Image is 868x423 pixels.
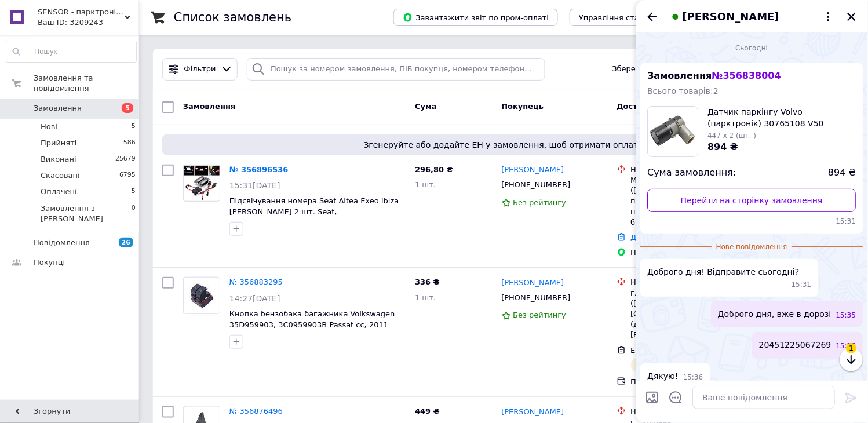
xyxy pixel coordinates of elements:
[229,294,280,303] span: 14:27[DATE]
[845,10,859,24] button: Закрити
[174,10,291,24] h1: Список замовлень
[132,122,136,132] span: 5
[792,280,812,290] span: 15:31 12.08.2025
[731,43,773,53] span: Сьогодні
[648,189,856,212] a: Перейти на сторінку замовлення
[415,293,436,302] span: 1 шт.
[41,138,76,148] span: Прийняті
[712,70,781,81] span: № 356838004
[415,278,440,286] span: 336 ₴
[648,107,698,156] img: 2811954839_w160_h160_datchik-parkingu-volvo.jpg
[669,9,836,24] button: [PERSON_NAME]
[229,407,283,415] a: № 356876496
[41,154,76,165] span: Виконані
[641,42,863,53] div: 12.08.2025
[760,339,832,351] span: 20451225067269
[229,309,395,329] a: Кнопка бензобака багажника Volkswagen 35D959903, 3C0959903B Passat cc, 2011
[34,103,82,114] span: Замовлення
[708,106,856,129] span: Датчик паркінгу Volvo (парктронік) 30765108 V50
[631,288,746,341] div: г. [PERSON_NAME] ([PERSON_NAME][GEOGRAPHIC_DATA].), №40 (до 30 кг на одно место): ул. [PERSON_NAM...
[229,278,283,286] a: № 356883295
[648,370,679,382] span: Дякую!
[708,141,739,152] span: 894 ₴
[123,138,136,148] span: 586
[617,102,703,111] span: Доставка та оплата
[41,187,77,197] span: Оплачені
[631,175,746,228] div: Миколаїв ([GEOGRAPHIC_DATA].), №1: просп. Героїв України (ран. просп. Героїв Сталінграду), буд. 13
[184,278,220,313] img: Фото товару
[708,132,757,140] span: 447 x 2 (шт. )
[579,13,668,22] span: Управління статусами
[612,64,691,75] span: Збережені фільтри:
[38,7,125,17] span: SENSOR - парктроніки, ручки КПП, перемикачі, автоаксесуари
[132,187,136,197] span: 5
[684,373,704,382] span: 15:36 12.08.2025
[415,407,440,415] span: 449 ₴
[631,358,696,372] div: Заплановано
[829,166,856,180] span: 894 ₴
[836,341,856,351] span: 15:35 12.08.2025
[847,343,857,353] span: 1
[648,166,736,180] span: Сума замовлення:
[631,346,713,355] span: ЕН: 20451225087719
[836,311,856,320] span: 15:35 12.08.2025
[683,9,779,24] span: [PERSON_NAME]
[631,233,673,242] a: Додати ЕН
[631,406,746,417] div: Нова Пошта
[183,102,235,111] span: Замовлення
[34,73,139,94] span: Замовлення та повідомлення
[132,203,136,224] span: 0
[648,217,856,227] span: 15:31 12.08.2025
[41,122,57,132] span: Нові
[415,165,453,174] span: 296,80 ₴
[119,170,136,181] span: 6795
[167,139,840,151] span: Згенеруйте або додайте ЕН у замовлення, щоб отримати оплату
[719,308,832,320] span: Доброго дня, вже в дорозі
[631,247,746,258] div: Пром-оплата
[631,277,746,287] div: Нова Пошта
[34,238,90,248] span: Повідомлення
[712,242,793,252] span: Нове повідомлення
[229,181,280,190] span: 15:31[DATE]
[499,290,573,305] div: [PHONE_NUMBER]
[648,86,719,96] span: Всього товарів: 2
[115,154,136,165] span: 25679
[41,170,80,181] span: Скасовані
[229,165,289,174] a: № 356896536
[393,9,558,26] button: Завантажити звіт по пром-оплаті
[184,166,220,200] img: Фото товару
[502,165,564,176] a: [PERSON_NAME]
[41,203,132,224] span: Замовлення з [PERSON_NAME]
[631,377,746,387] div: Післяплата
[34,257,65,268] span: Покупці
[669,390,684,405] button: Відкрити шаблони відповідей
[415,180,436,189] span: 1 шт.
[122,103,133,113] span: 5
[631,165,746,175] div: Нова Пошта
[570,9,677,26] button: Управління статусами
[513,311,567,319] span: Без рейтингу
[415,102,436,111] span: Cума
[183,165,220,202] a: Фото товару
[247,58,545,81] input: Пошук за номером замовлення, ПІБ покупця, номером телефону, Email, номером накладної
[502,278,564,289] a: [PERSON_NAME]
[645,10,659,24] button: Назад
[403,12,549,23] span: Завантажити звіт по пром-оплаті
[499,177,573,192] div: [PHONE_NUMBER]
[183,277,220,314] a: Фото товару
[6,41,136,62] input: Пошук
[119,238,133,247] span: 26
[38,17,139,28] div: Ваш ID: 3209243
[229,196,399,227] a: Підсвічування номера Seat Altea Exeo Ibiza [PERSON_NAME] 2 шт. Seat, [GEOGRAPHIC_DATA]
[648,70,782,81] span: Замовлення
[648,266,800,278] span: Доброго дня! Відправите сьогодні?
[513,198,567,207] span: Без рейтингу
[502,102,544,111] span: Покупець
[502,407,564,418] a: [PERSON_NAME]
[184,64,216,75] span: Фільтри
